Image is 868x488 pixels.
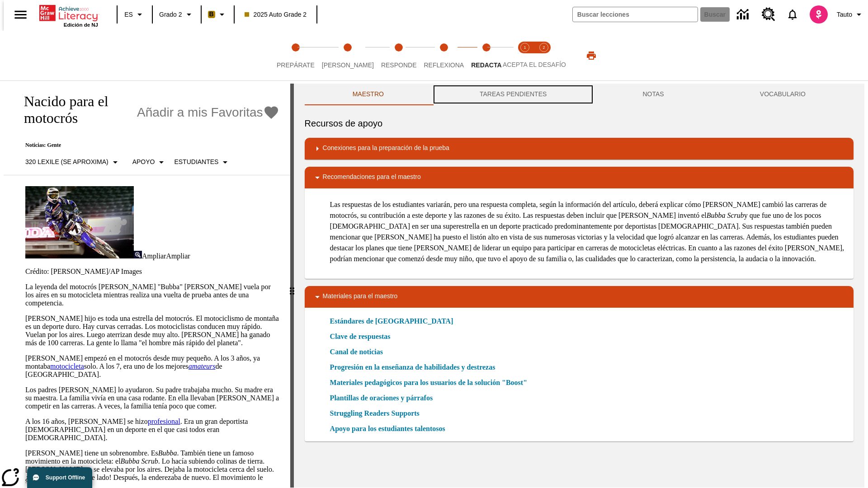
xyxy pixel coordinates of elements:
[781,3,804,26] a: Notificaciones
[25,157,108,167] p: 320 Lexile (Se aproxima)
[25,386,279,410] p: Los padres [PERSON_NAME] lo ayudaron. Su padre trabajaba mucho. Su madre era su maestra. La famil...
[323,143,449,154] p: Conexiones para la preparación de la prueba
[330,331,391,342] a: Clave de respuestas, Se abrirá en una nueva ventana o pestaña
[25,186,134,258] img: El corredor de motocrós James Stewart vuela por los aires en su motocicleta de montaña.
[503,61,566,68] span: ACEPTA EL DESAFÍO
[158,449,177,457] em: Bubba
[305,84,432,105] button: Maestro
[305,84,854,105] div: Instructional Panel Tabs
[166,252,190,260] span: Ampliar
[156,6,198,23] button: Grado: Grado 2, Elige un grado
[269,31,322,80] button: Prepárate step 1 of 5
[524,45,526,50] text: 1
[424,61,464,69] span: Reflexiona
[204,6,231,23] button: Boost El color de la clase es anaranjado claro. Cambiar el color de la clase.
[25,283,279,307] p: La leyenda del motocrós [PERSON_NAME] "Bubba" [PERSON_NAME] vuela por los aires en su motocicleta...
[4,84,290,483] div: reading
[330,393,433,404] a: Plantillas de oraciones y párrafos, Se abrirá en una nueva ventana o pestaña
[134,251,142,258] img: Ampliar
[531,31,557,80] button: Acepta el desafío contesta step 2 of 2
[464,31,509,80] button: Redacta step 5 of 5
[804,3,833,26] button: Escoja un nuevo avatar
[305,286,854,308] div: Materiales para el maestro
[833,6,868,23] button: Perfil/Configuración
[137,105,263,120] span: Añadir a mis Favoritas
[330,408,425,419] a: Struggling Readers Supports
[416,31,471,80] button: Reflexiona step 4 of 5
[245,10,307,19] span: 2025 Auto Grade 2
[7,1,34,28] button: Abrir el menú lateral
[27,467,92,488] button: Support Offline
[25,354,279,379] p: [PERSON_NAME] empezó en el motocrós desde muy pequeño. A los 3 años, ya montaba solo. A los 7, er...
[322,61,374,69] span: [PERSON_NAME]
[14,93,132,127] h1: Nacido para el motocrós
[305,167,854,188] div: Recomendaciones para el maestro
[374,31,424,80] button: Responde step 3 of 5
[330,199,846,264] p: Las respuestas de los estudiantes variarán, pero una respuesta completa, según la información del...
[305,116,854,131] h6: Recursos de apoyo
[315,31,381,80] button: Lee step 2 of 5
[837,10,852,19] span: Tauto
[381,61,417,69] span: Responde
[330,347,383,357] a: Canal de noticias, Se abrirá en una nueva ventana o pestaña
[14,142,279,149] p: Noticias: Gente
[577,47,606,64] button: Imprimir
[209,9,214,20] span: B
[330,316,459,327] a: Estándares de [GEOGRAPHIC_DATA]
[512,31,538,80] button: Acepta el desafío lee step 1 of 2
[290,84,294,488] div: Pulsa la tecla de intro o la barra espaciadora y luego presiona las flechas de derecha e izquierd...
[707,211,744,219] em: Bubba Scrub
[294,84,864,488] div: activity
[25,418,279,442] p: A los 16 años, [PERSON_NAME] se hizo . Era un gran deportista [DEMOGRAPHIC_DATA] en un deporte en...
[120,6,149,23] button: Lenguaje: ES, Selecciona un idioma
[305,138,854,160] div: Conexiones para la preparación de la prueba
[148,418,180,425] a: profesional
[170,154,234,170] button: Seleccionar estudiante
[323,291,398,302] p: Materiales para el maestro
[46,474,85,481] span: Support Offline
[121,457,158,465] em: Bubba Scrub
[330,362,495,373] a: Progresión en la enseñanza de habilidades y destrezas, Se abrirá en una nueva ventana o pestaña
[22,154,124,170] button: Seleccione Lexile, 320 Lexile (Se aproxima)
[25,314,279,347] p: [PERSON_NAME] hijo es toda una estrella del motocrós. El motociclismo de montaña es un deporte du...
[594,84,712,105] button: NOTAS
[159,10,182,19] span: Grado 2
[432,84,594,105] button: TAREAS PENDIENTES
[330,423,451,434] a: Apoyo para los estudiantes talentosos
[542,45,545,50] text: 2
[712,84,854,105] button: VOCABULARIO
[132,157,155,167] p: Apoyo
[124,10,133,19] span: ES
[25,267,279,276] p: Crédito: [PERSON_NAME]/AP Images
[277,61,315,69] span: Prepárate
[573,7,698,22] input: Buscar campo
[189,362,216,370] a: amateurs
[129,154,171,170] button: Tipo de apoyo, Apoyo
[39,3,98,28] div: Portada
[471,61,501,69] span: Redacta
[50,362,84,370] a: motocicleta
[731,2,756,27] a: Centro de información
[323,172,421,183] p: Recomendaciones para el maestro
[64,22,98,28] span: Edición de NJ
[756,2,781,27] a: Centro de recursos, Se abrirá en una pestaña nueva.
[810,5,828,23] img: avatar image
[137,105,279,121] button: Añadir a mis Favoritas - Nacido para el motocrós
[174,157,218,167] p: Estudiantes
[142,252,166,260] span: Ampliar
[330,377,527,388] a: Materiales pedagógicos para los usuarios de la solución "Boost", Se abrirá en una nueva ventana o...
